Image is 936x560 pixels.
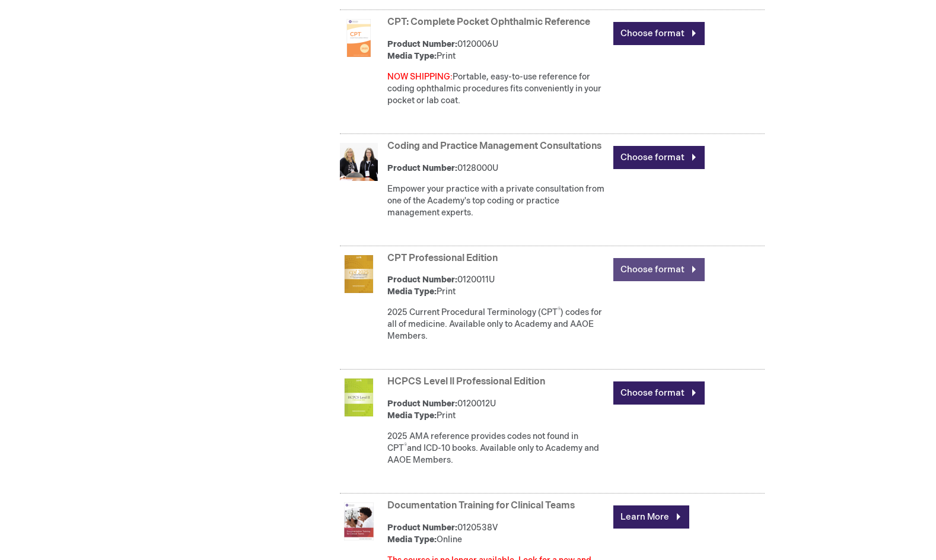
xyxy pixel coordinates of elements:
[613,381,705,405] a: Choose format
[387,51,437,61] strong: Media Type:
[387,163,607,174] div: 0128000U
[387,275,457,285] strong: Product Number:
[387,163,457,173] strong: Product Number:
[340,378,378,416] img: HCPCS Level ll Professional Edition
[387,398,607,422] div: 0120012U Print
[387,141,601,152] a: Coding and Practice Management Consultations
[340,143,378,181] img: Coding and Practice Management Consultations
[387,274,607,298] div: 0120011U Print
[387,17,590,28] a: CPT: Complete Pocket Ophthalmic Reference
[404,443,407,450] sup: ®
[613,146,705,169] a: Choose format
[387,183,607,219] div: Empower your practice with a private consultation from one of the Academy's top coding or practic...
[387,534,437,545] strong: Media Type:
[340,19,378,57] img: CPT: Complete Pocket Ophthalmic Reference
[340,255,378,293] img: CPT Professional Edition
[340,502,378,540] img: Documentation Training for Clinical Teams
[387,522,607,546] div: 0120538V Online
[387,307,607,342] p: 2025 Current Procedural Terminology (CPT ) codes for all of medicine. Available only to Academy a...
[613,258,705,281] a: Choose format
[387,431,607,466] p: 2025 AMA reference provides codes not found in CPT and ICD-10 books. Available only to Academy an...
[387,72,453,82] font: NOW SHIPPING:
[387,287,437,297] strong: Media Type:
[387,523,457,533] strong: Product Number:
[387,39,607,62] div: 0120006U Print
[613,22,705,45] a: Choose format
[387,71,607,107] div: Portable, easy-to-use reference for coding ophthalmic procedures fits conveniently in your pocket...
[387,411,437,421] strong: Media Type:
[387,500,575,511] a: Documentation Training for Clinical Teams
[387,39,457,49] strong: Product Number:
[558,307,561,314] sup: ®
[387,376,545,387] a: HCPCS Level ll Professional Edition
[613,505,689,529] a: Learn More
[387,399,457,409] strong: Product Number:
[387,253,498,264] a: CPT Professional Edition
